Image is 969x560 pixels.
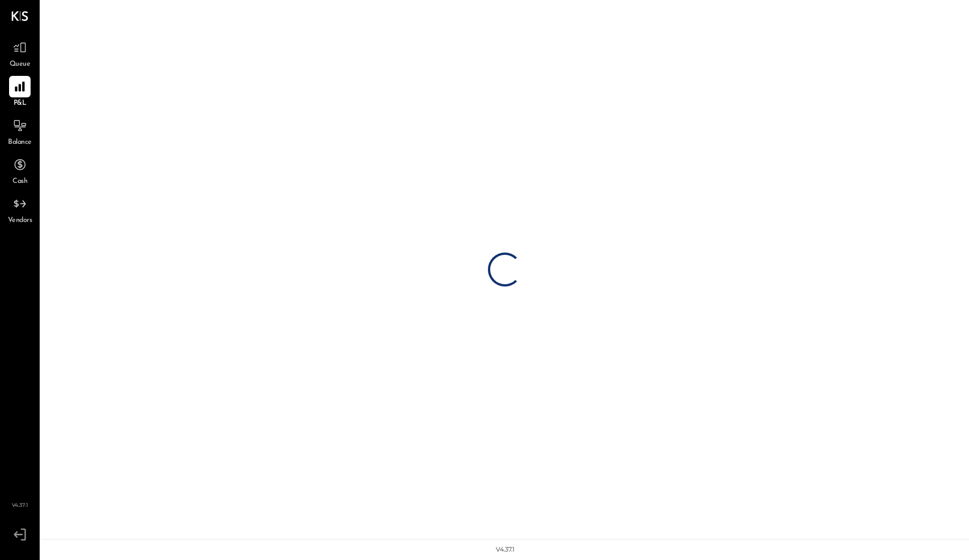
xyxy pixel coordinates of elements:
[1,115,39,148] a: Balance
[10,59,31,70] span: Queue
[1,76,39,109] a: P&L
[8,216,32,226] span: Vendors
[8,138,32,148] span: Balance
[1,193,39,226] a: Vendors
[496,545,515,554] div: v 4.37.1
[1,37,39,70] a: Queue
[1,154,39,187] a: Cash
[14,99,27,109] span: P&L
[12,177,27,187] span: Cash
